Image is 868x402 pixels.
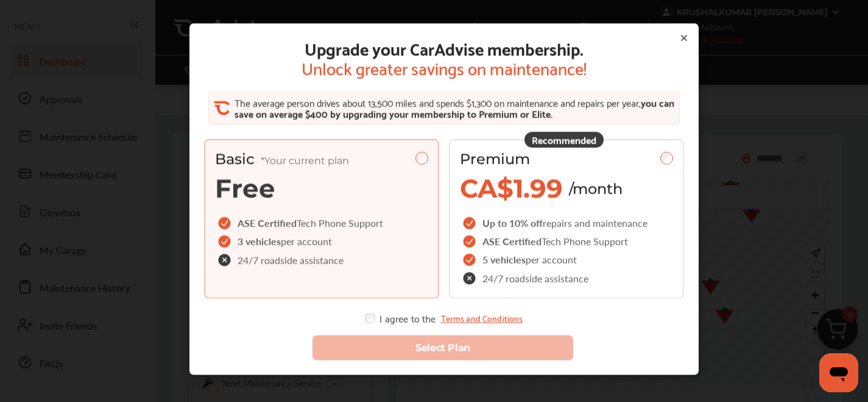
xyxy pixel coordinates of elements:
img: checkIcon.6d469ec1.svg [218,236,233,248]
span: ASE Certified [238,216,297,230]
span: Basic [215,150,349,168]
img: CA_CheckIcon.cf4f08d4.svg [213,100,229,116]
span: Upgrade your CarAdvise membership. [302,38,587,58]
span: 5 vehicles [482,253,526,267]
span: Unlock greater savings on maintenance! [302,58,587,77]
div: I agree to the [365,314,523,323]
a: Terms and Conditions [440,314,523,323]
span: Up to 10% off [482,216,543,230]
span: 24/7 roadside assistance [482,273,588,283]
img: checkIcon.6d469ec1.svg [463,217,478,230]
span: The average person drives about 13,500 miles and spends $1,300 on maintenance and repairs per year, [234,94,640,111]
img: check-cross-icon.c68f34ea.svg [218,254,233,267]
span: *Your current plan [261,155,349,167]
img: checkIcon.6d469ec1.svg [463,254,478,266]
span: per account [281,234,332,249]
span: Premium [460,150,530,168]
span: Free [215,173,275,205]
span: 3 vehicles [238,234,281,249]
span: Tech Phone Support [297,216,383,230]
span: CA$1.99 [460,173,563,205]
span: /month [569,180,623,197]
span: repairs and maintenance [543,216,647,230]
iframe: Button to launch messaging window [819,353,858,392]
img: checkIcon.6d469ec1.svg [218,217,233,230]
img: checkIcon.6d469ec1.svg [463,236,478,248]
span: Tech Phone Support [542,234,628,249]
div: Recommended [524,132,604,148]
span: 24/7 roadside assistance [238,255,344,265]
span: per account [526,253,577,267]
img: check-cross-icon.c68f34ea.svg [463,272,478,285]
span: ASE Certified [482,234,542,249]
span: you can save on average $400 by upgrading your membership to Premium or Elite. [234,94,674,122]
